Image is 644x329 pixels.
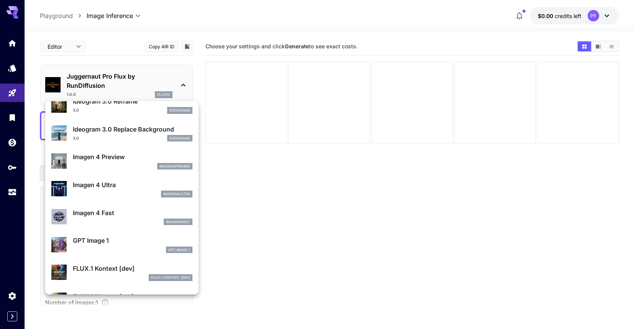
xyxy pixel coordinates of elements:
div: FLUX.1 Kontext [dev]FLUX.1 Kontext [dev] [51,261,192,284]
div: Ideogram 3.0 Replace Background3.0ideogram3 [51,122,192,145]
p: imagen4preview [159,164,190,169]
p: imagen4ultra [163,191,190,197]
div: Ideogram 3.0 Reframe3.0ideogram3 [51,94,192,117]
p: ideogram3 [169,136,190,141]
p: Imagen 4 Fast [73,208,192,217]
p: GPT Image 1 [73,236,192,245]
p: FLUX.1 Kontext [pro] [73,292,192,301]
p: ideogram3 [169,108,190,113]
p: FLUX.1 Kontext [dev] [151,275,190,280]
div: GPT Image 1gpt_image_1 [51,233,192,256]
div: Imagen 4 Fastimagen4fast [51,205,192,229]
div: Imagen 4 Previewimagen4preview [51,149,192,173]
p: 3.0 [73,107,79,113]
p: Imagen 4 Preview [73,152,192,161]
p: FLUX.1 Kontext [dev] [73,264,192,273]
p: Ideogram 3.0 Reframe [73,97,192,106]
div: FLUX.1 Kontext [pro] [51,289,192,312]
p: gpt_image_1 [168,247,190,253]
div: Imagen 4 Ultraimagen4ultra [51,177,192,201]
p: imagen4fast [166,219,190,225]
p: 3.0 [73,135,79,141]
p: Ideogram 3.0 Replace Background [73,125,192,134]
p: Imagen 4 Ultra [73,180,192,189]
